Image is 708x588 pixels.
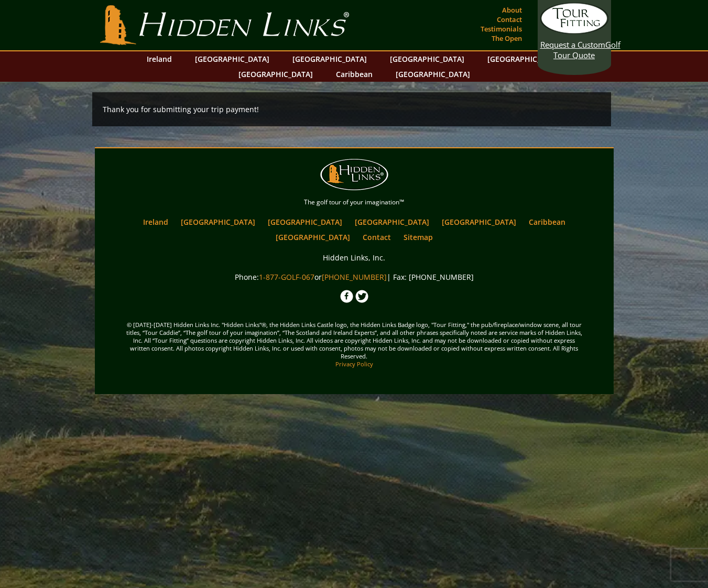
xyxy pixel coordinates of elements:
a: [GEOGRAPHIC_DATA] [390,67,475,82]
a: [GEOGRAPHIC_DATA] [350,214,434,230]
a: Ireland [141,51,177,67]
a: The Open [489,31,525,46]
a: Privacy Policy [335,360,373,368]
a: Request a CustomGolf Tour Quote [540,3,608,60]
a: Caribbean [524,214,571,230]
a: Sitemap [398,230,438,245]
a: Caribbean [331,67,378,82]
a: [GEOGRAPHIC_DATA] [385,51,470,67]
a: [GEOGRAPHIC_DATA] [287,51,372,67]
a: [GEOGRAPHIC_DATA] [190,51,275,67]
span: © [DATE]-[DATE] Hidden Links Inc. "Hidden Links"®, the Hidden Links Castle logo, the Hidden Links... [97,305,611,384]
p: Hidden Links, Inc. [97,251,611,264]
a: [PHONE_NUMBER] [322,272,387,282]
a: [GEOGRAPHIC_DATA] [233,67,318,82]
a: Contact [494,12,525,27]
a: Testimonials [478,21,525,36]
p: Thank you for submitting your trip payment! [103,103,601,116]
a: [GEOGRAPHIC_DATA] [482,51,567,67]
a: [GEOGRAPHIC_DATA] [263,214,347,230]
a: 1-877-GOLF-067 [259,272,314,282]
a: [GEOGRAPHIC_DATA] [270,230,355,245]
a: [GEOGRAPHIC_DATA] [176,214,260,230]
span: Request a Custom [540,39,605,50]
p: The golf tour of your imagination™ [97,197,611,208]
a: About [499,3,525,17]
a: [GEOGRAPHIC_DATA] [437,214,521,230]
img: Twitter [355,290,368,303]
p: Phone: or | Fax: [PHONE_NUMBER] [97,270,611,284]
a: Ireland [138,214,173,230]
img: Facebook [340,290,353,303]
a: Contact [357,230,396,245]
